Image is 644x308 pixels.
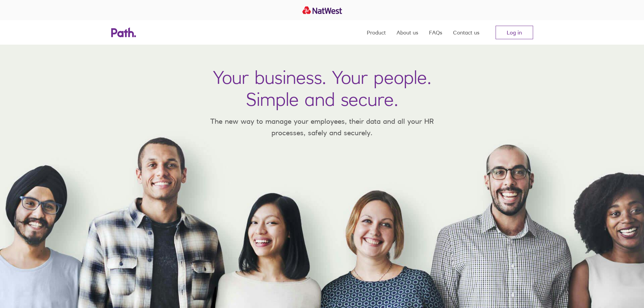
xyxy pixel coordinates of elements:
a: About us [397,20,418,45]
a: Product [367,20,386,45]
p: The new way to manage your employees, their data and all your HR processes, safely and securely. [200,116,444,138]
a: Log in [496,26,533,39]
a: FAQs [429,20,442,45]
h1: Your business. Your people. Simple and secure. [213,66,431,110]
a: Contact us [453,20,479,45]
